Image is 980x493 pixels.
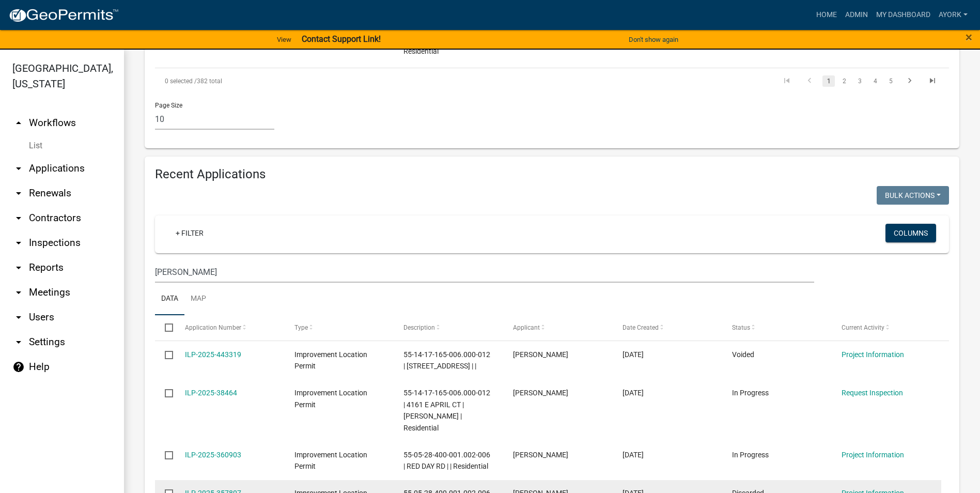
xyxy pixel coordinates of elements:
[869,75,881,87] a: 4
[838,75,850,87] a: 2
[165,78,197,85] span: 0 selected /
[167,224,212,242] a: + Filter
[155,167,949,182] h4: Recent Applications
[625,31,682,48] button: Don't show again
[853,75,866,87] a: 3
[513,350,568,359] span: Shelley Campbell
[155,68,469,94] div: 382 total
[185,324,241,331] span: Application Number
[966,30,972,44] span: ×
[12,212,25,224] i: arrow_drop_down
[732,350,754,359] span: Voided
[503,315,613,340] datatable-header-cell: Applicant
[12,162,25,175] i: arrow_drop_down
[12,286,25,299] i: arrow_drop_down
[12,237,25,249] i: arrow_drop_down
[12,117,25,129] i: arrow_drop_up
[877,186,949,205] button: Bulk Actions
[403,389,490,432] span: 55-14-17-165-006.000-012 | 4161 E APRIL CT | Shelley Campbell | Residential
[12,187,25,199] i: arrow_drop_down
[12,311,25,323] i: arrow_drop_down
[175,315,284,340] datatable-header-cell: Application Number
[403,451,490,471] span: 55-05-28-400-001.002-006 | RED DAY RD | | Residential
[900,75,920,87] a: go to next page
[885,224,936,242] button: Columns
[935,5,972,25] a: ayork
[777,75,797,87] a: go to first page
[852,72,867,90] li: page 3
[403,324,435,331] span: Description
[185,389,237,397] a: ILP-2025-38464
[184,283,212,316] a: Map
[872,5,935,25] a: My Dashboard
[812,5,841,25] a: Home
[394,315,503,340] datatable-header-cell: Description
[623,324,659,331] span: Date Created
[821,72,836,90] li: page 1
[294,350,367,371] span: Improvement Location Permit
[12,361,25,373] i: help
[732,324,750,331] span: Status
[623,451,644,459] span: 01/07/2025
[294,324,308,331] span: Type
[867,72,883,90] li: page 4
[513,451,568,459] span: Kelley Campbell
[842,451,904,459] a: Project Information
[800,75,819,87] a: go to previous page
[155,315,175,340] datatable-header-cell: Select
[822,75,835,87] a: 1
[513,389,568,397] span: Shelley Campbell
[294,389,367,409] span: Improvement Location Permit
[613,315,722,340] datatable-header-cell: Date Created
[513,324,540,331] span: Applicant
[284,315,394,340] datatable-header-cell: Type
[302,34,381,44] strong: Contact Support Link!
[841,5,872,25] a: Admin
[155,283,184,316] a: Data
[273,31,295,48] a: View
[732,389,769,397] span: In Progress
[884,75,897,87] a: 5
[294,451,367,471] span: Improvement Location Permit
[623,350,644,359] span: 06/30/2025
[842,350,904,359] a: Project Information
[836,72,852,90] li: page 2
[732,451,769,459] span: In Progress
[623,389,644,397] span: 05/12/2025
[155,261,814,283] input: Search for applications
[842,324,884,331] span: Current Activity
[842,389,903,397] a: Request Inspection
[722,315,832,340] datatable-header-cell: Status
[185,451,241,459] a: ILP-2025-360903
[883,72,898,90] li: page 5
[12,336,25,348] i: arrow_drop_down
[923,75,942,87] a: go to last page
[185,350,241,359] a: ILP-2025-443319
[403,350,490,371] span: 55-14-17-165-006.000-012 | 4161 E APRIL CT | |
[12,261,25,274] i: arrow_drop_down
[832,315,941,340] datatable-header-cell: Current Activity
[966,31,972,43] button: Close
